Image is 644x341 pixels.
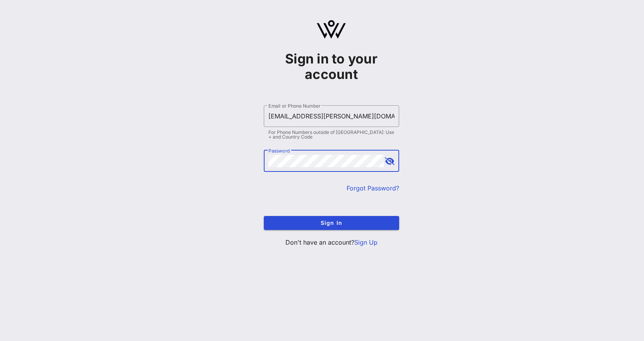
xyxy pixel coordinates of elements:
[270,219,393,226] span: Sign In
[264,216,399,230] button: Sign In
[385,158,395,165] button: append icon
[268,130,395,139] div: For Phone Numbers outside of [GEOGRAPHIC_DATA]: Use + and Country Code
[347,184,399,192] a: Forgot Password?
[354,238,378,246] a: Sign Up
[264,238,399,247] p: Don't have an account?
[317,20,346,39] img: logo.svg
[264,51,399,82] h1: Sign in to your account
[268,148,290,154] label: Password
[268,103,320,109] label: Email or Phone Number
